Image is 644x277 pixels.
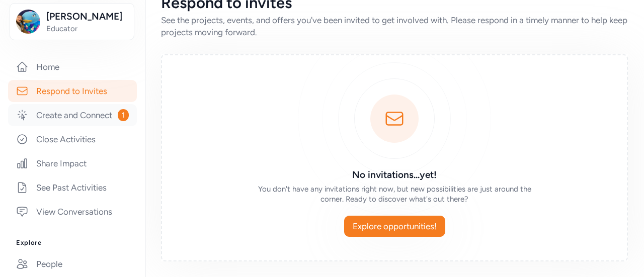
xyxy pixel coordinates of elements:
[250,184,539,204] div: You don't have any invitations right now, but new possibilities are just around the corner. Ready...
[353,220,437,232] span: Explore opportunities!
[8,176,137,199] a: See Past Activities
[345,216,445,236] a: Explore opportunities!
[46,10,128,24] span: [PERSON_NAME]
[16,239,129,247] h3: Explore
[8,201,137,223] a: View Conversations
[118,109,129,121] span: 1
[344,216,445,237] button: Explore opportunities!
[250,168,539,182] h3: No invitations...yet!
[8,128,137,150] a: Close Activities
[8,104,137,126] a: Create and Connect1
[8,56,137,78] a: Home
[10,3,134,40] button: [PERSON_NAME]Educator
[46,24,128,34] span: Educator
[8,152,137,174] a: Share Impact
[8,253,137,275] a: People
[8,80,137,102] a: Respond to Invites
[161,14,628,38] div: See the projects, events, and offers you've been invited to get involved with. Please respond in ...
